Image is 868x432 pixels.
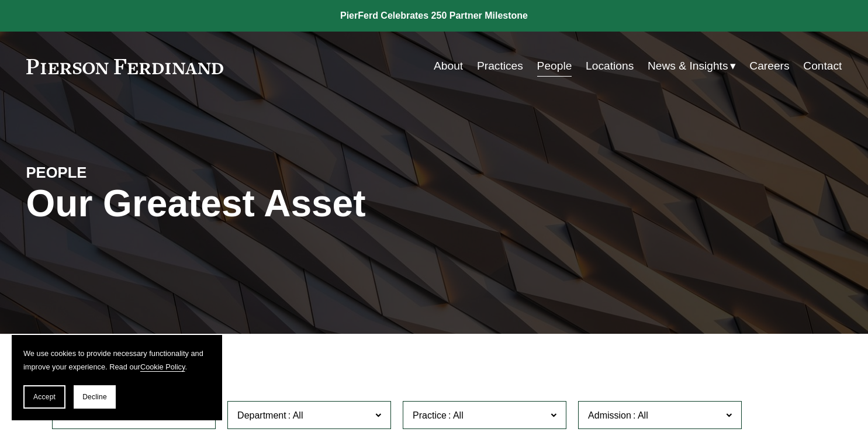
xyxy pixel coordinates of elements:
a: Practices [477,55,523,77]
a: People [537,55,572,77]
span: News & Insights [648,56,728,77]
button: Accept [23,385,65,409]
span: Practice [413,410,447,420]
span: Decline [82,393,107,401]
span: Admission [588,410,631,420]
a: Careers [749,55,789,77]
p: We use cookies to provide necessary functionality and improve your experience. Read our . [23,347,210,374]
a: Contact [803,55,842,77]
span: Accept [33,393,56,401]
a: Cookie Policy [140,362,185,371]
a: folder dropdown [648,55,736,77]
a: Locations [586,55,634,77]
a: About [434,55,463,77]
section: Cookie banner [12,335,222,420]
button: Decline [74,385,116,409]
h4: PEOPLE [26,163,230,182]
span: Department [237,410,286,420]
h1: Our Greatest Asset [26,182,570,225]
